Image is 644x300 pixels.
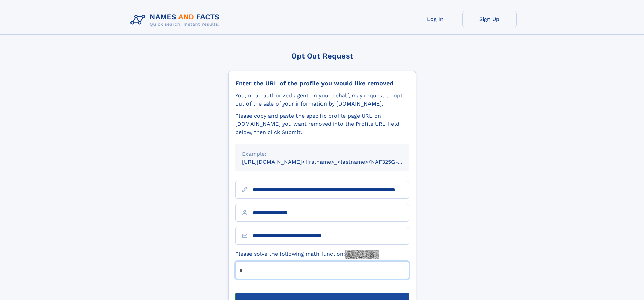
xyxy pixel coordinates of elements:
img: Logo Names and Facts [128,11,225,29]
small: [URL][DOMAIN_NAME]<firstname>_<lastname>/NAF325G-xxxxxxxx [242,159,422,165]
div: Please copy and paste the specific profile page URL on [DOMAIN_NAME] you want removed into the Pr... [235,112,409,136]
label: Please solve the following math function: [235,250,379,259]
div: Opt Out Request [228,52,416,60]
div: Enter the URL of the profile you would like removed [235,79,409,87]
div: You, or an authorized agent on your behalf, may request to opt-out of the sale of your informatio... [235,92,409,108]
div: Example: [242,150,402,158]
a: Sign Up [462,11,517,27]
a: Log In [408,11,462,27]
